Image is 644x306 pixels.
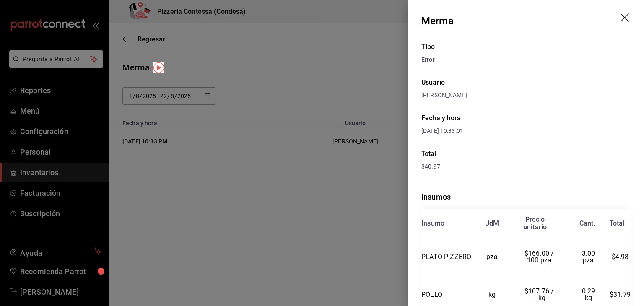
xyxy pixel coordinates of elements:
[153,62,164,73] img: Tooltip marker
[421,42,631,52] div: Tipo
[421,220,444,227] div: Insumo
[610,290,631,298] span: $31.79
[421,55,631,64] div: Error
[421,127,631,135] div: [DATE] 10:33:01
[525,249,556,264] span: $166.00 / 100 pza
[421,13,454,29] div: Merma
[421,149,631,159] div: Total
[421,78,631,88] div: Usuario
[523,216,547,231] div: Precio unitario
[610,220,625,227] div: Total
[421,238,473,276] td: PLATO PIZZERO
[421,113,631,123] div: Fecha y hora
[621,13,631,23] button: drag
[525,287,556,302] span: $107.76 / 1 kg
[579,220,595,227] div: Cant.
[612,253,629,261] span: $4.98
[473,238,511,276] td: pza
[582,249,597,264] span: 3.00 pza
[485,220,499,227] div: UdM
[421,163,440,170] span: $40.97
[421,91,631,100] div: [PERSON_NAME]
[421,191,631,202] div: Insumos
[582,287,597,302] span: 0.29 kg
